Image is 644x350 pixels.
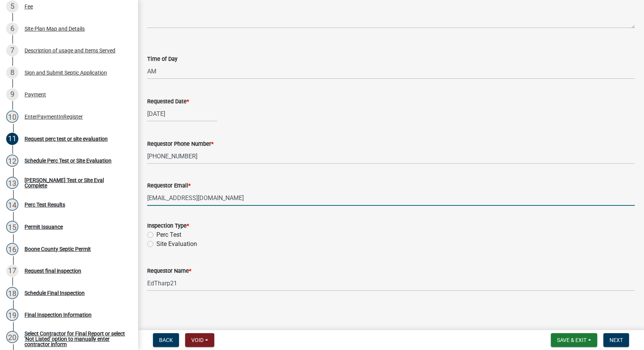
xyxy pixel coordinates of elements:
div: Sign and Submit Septic Application [25,70,107,75]
div: Select Contractor for Final Report or select 'Not Listed' option to manually enter contractor inform [25,331,126,347]
button: Void [185,333,214,347]
div: 10 [6,111,18,123]
div: Payment [25,92,46,97]
div: 15 [6,221,18,233]
div: 12 [6,155,18,167]
label: Requestor Name [147,269,191,274]
label: Perc Test [156,230,181,239]
div: Schedule Perc Test or Site Evaluation [25,158,112,163]
div: Request perc test or site evaluation [25,136,108,142]
span: Back [159,337,173,343]
div: 17 [6,265,18,277]
div: 13 [6,177,18,189]
div: 19 [6,309,18,321]
span: Next [609,337,623,343]
label: Time of Day [147,57,177,62]
div: 20 [6,331,18,343]
div: EnterPaymentInRegister [25,114,83,119]
div: 14 [6,199,18,211]
label: Requestor Phone Number [147,142,214,147]
div: Schedule Final Inspection [25,290,85,296]
div: Permit Issuance [25,224,63,230]
div: 7 [6,44,18,57]
div: Perc Test Results [25,202,65,207]
label: Requested Date [147,99,189,104]
div: 8 [6,67,18,79]
div: 11 [6,133,18,145]
span: Save & Exit [557,337,586,343]
div: 18 [6,287,18,299]
div: Request final inspection [25,268,81,273]
button: Next [603,333,629,347]
button: Back [153,333,179,347]
label: Inspection Type [147,223,189,229]
div: [PERSON_NAME] Test or Site Eval Complete [25,177,126,188]
button: Save & Exit [551,333,597,347]
div: Description of usage and Items Served [25,48,115,53]
div: 6 [6,23,18,35]
label: Requestor Email [147,183,191,189]
div: 16 [6,243,18,255]
div: 5 [6,0,18,13]
span: Void [191,337,204,343]
label: Site Evaluation [156,239,197,249]
div: Final Inspection Information [25,312,92,317]
div: Boone County Septic Permit [25,246,91,252]
div: Fee [25,4,33,9]
div: Site Plan Map and Details [25,26,85,31]
input: mm/dd/yyyy [147,106,217,122]
div: 9 [6,88,18,101]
